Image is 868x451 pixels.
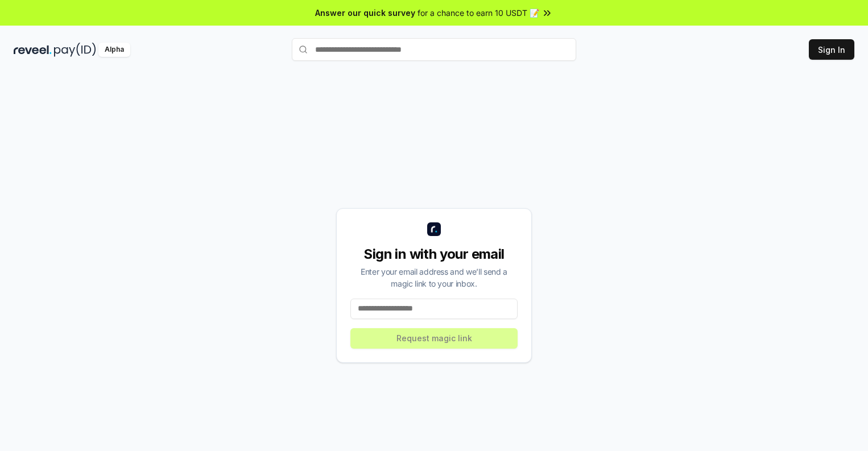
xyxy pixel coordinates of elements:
[98,43,130,57] div: Alpha
[418,7,539,19] span: for a chance to earn 10 USDT 📝
[427,222,441,236] img: logo_small
[14,43,52,57] img: reveel_dark
[54,43,96,57] img: pay_id
[350,245,518,263] div: Sign in with your email
[315,7,415,19] span: Answer our quick survey
[350,266,518,289] div: Enter your email address and we’ll send a magic link to your inbox.
[809,39,854,60] button: Sign In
